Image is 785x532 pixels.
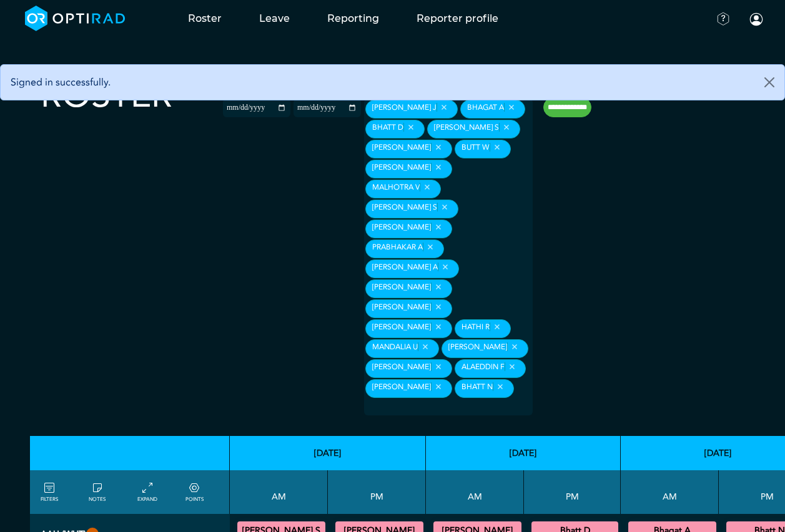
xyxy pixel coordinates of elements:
[621,470,719,514] th: AM
[365,359,452,378] div: [PERSON_NAME]
[455,379,514,398] div: Bhatt N
[423,243,437,251] button: Remove item: '71d1480b-0d51-48cd-a5f2-0ee9c2590c4e'
[230,436,426,470] th: [DATE]
[431,283,445,291] button: Remove item: '5fe949f2-88fd-4f76-b763-8dde622cc2f9'
[365,100,458,118] div: [PERSON_NAME] J
[455,359,526,378] div: Alaeddin F
[365,400,428,411] input: null
[185,481,204,503] a: collapse/expand expected points
[365,180,441,198] div: Malhotra V
[365,279,452,298] div: [PERSON_NAME]
[365,120,425,138] div: Bhatt D
[41,481,58,503] a: FILTERS
[431,302,445,311] button: Remove item: 'bfc55936-c7cd-47fb-bd4b-83eef308e945'
[230,470,328,514] th: AM
[431,322,445,331] button: Remove item: '32f13c3e-eb3a-4f7c-b360-938608f86e79'
[455,140,511,158] div: Butt W
[418,342,432,351] button: Remove item: '8e8d2468-b853-4131-9b2a-9e6fd6fcce88'
[89,481,106,503] a: show/hide notes
[365,160,452,178] div: [PERSON_NAME]
[426,436,621,470] th: [DATE]
[455,319,511,338] div: Hathi R
[25,6,126,31] img: brand-opti-rad-logos-blue-and-white-d2f68631ba2948856bd03f2d395fb146ddc8fb01b4b6e9315ea85fa773367...
[365,319,452,338] div: [PERSON_NAME]
[505,362,519,371] button: Remove item: '2cc77323-628d-44fa-a01e-e8bf78dd4213'
[442,339,528,358] div: [PERSON_NAME]
[365,259,459,278] div: [PERSON_NAME] A
[365,299,452,318] div: [PERSON_NAME]
[524,470,621,514] th: PM
[365,239,444,258] div: Prabhakar A
[431,163,445,172] button: Remove item: '28030ff7-5f13-4d65-9ccb-3d6d53ed69a8'
[493,382,507,391] button: Remove item: '9ac09f56-50ce-48e2-a740-df9d9bdbd408'
[437,103,451,112] button: Remove item: 'db1796de-5eda-49ca-b221-2934ccfe9335'
[427,120,520,138] div: [PERSON_NAME] S
[328,470,426,514] th: PM
[499,123,513,132] button: Remove item: 'f26b48e5-673f-4eb2-b944-c6f5c4834f08'
[460,100,525,118] div: Bhagat A
[365,220,452,238] div: [PERSON_NAME]
[365,339,439,358] div: Mandalia U
[137,481,157,503] a: collapse/expand entries
[490,143,504,152] button: Remove item: '96166b79-8b3c-4947-b51e-dcfb4f7252f3'
[504,103,518,112] button: Remove item: '0c335ce1-20df-4ae5-a03e-31989bfe954f'
[365,200,458,218] div: [PERSON_NAME] S
[365,140,452,158] div: [PERSON_NAME]
[431,143,445,152] button: Remove item: 'b42ad489-9210-4e0b-8d16-e309d1c5fb59'
[420,183,434,191] button: Remove item: 'b3d99492-b6b9-477f-8664-c280526a0017'
[437,203,452,211] button: Remove item: '9a0dba6c-c65d-4226-9881-570ca62a39f1'
[403,123,418,132] button: Remove item: '2f8d3d91-4af9-427a-aada-6697b850055b'
[41,75,172,117] h2: Roster
[431,223,445,231] button: Remove item: 'cc505f2b-0779-45fc-8f39-894c7e1604ae'
[431,362,445,371] button: Remove item: '066fdb4f-eb9d-4249-b3e9-c484ce7ef786'
[438,263,452,271] button: Remove item: '22d942e1-5532-4c6b-a077-ec823b931eea'
[426,470,524,514] th: AM
[490,322,504,331] button: Remove item: 'a1b9884c-c160-4730-be65-05146fc6dbbe'
[507,342,521,351] button: Remove item: '8f41e011-5fc9-4a30-8217-3235d38b0ff4'
[365,379,452,398] div: [PERSON_NAME]
[431,382,445,391] button: Remove item: '2c16395a-e9d8-4036-904b-895a9dfd2227'
[754,65,784,100] button: Close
